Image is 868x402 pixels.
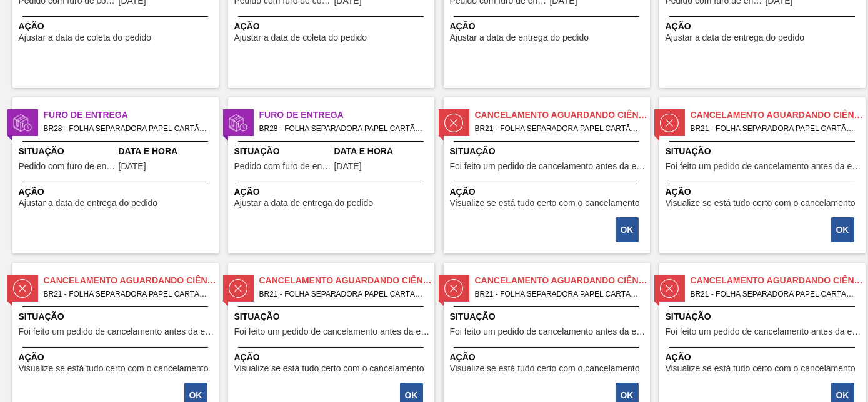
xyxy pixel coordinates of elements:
span: Foi feito um pedido de cancelamento antes da etapa de aguardando faturamento [450,327,647,336]
span: BR21 - FOLHA SEPARADORA PAPEL CARTÃO Pedido - 1873710 [259,287,424,301]
span: Situação [19,145,116,158]
span: Situação [450,145,647,158]
span: Cancelamento aguardando ciência [44,274,219,287]
span: Visualize se está tudo certo com o cancelamento [666,199,856,208]
span: Foi feito um pedido de cancelamento antes da etapa de aguardando faturamento [234,327,431,336]
span: Ação [666,185,862,199]
span: Ação [450,185,647,199]
span: Cancelamento aguardando ciência [259,274,434,287]
span: Ação [234,351,431,364]
span: Pedido com furo de entrega [19,162,116,171]
span: Ação [450,351,647,364]
img: status [660,114,679,132]
span: BR21 - FOLHA SEPARADORA PAPEL CARTÃO Pedido - 1873714 [691,287,856,301]
span: Ação [666,20,862,33]
img: status [13,279,32,298]
span: Data e Hora [334,145,431,158]
div: Completar tarefa: 30068868 [832,216,856,243]
span: Cancelamento aguardando ciência [691,274,866,287]
span: 28/08/2025, [334,162,362,171]
img: status [229,279,247,298]
span: Foi feito um pedido de cancelamento antes da etapa de aguardando faturamento [666,162,862,171]
img: status [444,279,463,298]
span: Situação [666,310,862,323]
span: Visualize se está tudo certo com o cancelamento [450,199,640,208]
span: Situação [19,310,216,323]
img: status [13,114,32,132]
span: Ajustar a data de entrega do pedido [666,33,805,42]
button: OK [831,217,854,242]
span: Cancelamento aguardando ciência [475,274,650,287]
span: Visualize se está tudo certo com o cancelamento [666,364,856,373]
span: Pedido com furo de entrega [234,162,331,171]
span: Ação [666,351,862,364]
span: Cancelamento aguardando ciência [691,109,866,122]
span: Visualize se está tudo certo com o cancelamento [234,364,424,373]
span: BR28 - FOLHA SEPARADORA PAPEL CARTÃO Pedido - 1975298 [259,122,424,135]
span: Ação [19,185,216,199]
span: Ação [450,20,647,33]
span: Ajustar a data de coleta do pedido [234,33,367,42]
span: BR21 - FOLHA SEPARADORA PAPEL CARTÃO Pedido - 1873707 [44,287,209,301]
span: Ação [19,351,216,364]
div: Completar tarefa: 30068867 [617,216,640,243]
span: BR21 - FOLHA SEPARADORA PAPEL CARTÃO Pedido - 1873698 [475,122,640,135]
span: Ajustar a data de coleta do pedido [19,33,152,42]
span: Ajustar a data de entrega do pedido [234,199,374,208]
span: Visualize se está tudo certo com o cancelamento [19,364,209,373]
span: Foi feito um pedido de cancelamento antes da etapa de aguardando faturamento [450,162,647,171]
span: Situação [450,310,647,323]
span: Data e Hora [119,145,216,158]
span: BR28 - FOLHA SEPARADORA PAPEL CARTÃO Pedido - 1990882 [44,122,209,135]
span: Situação [234,310,431,323]
span: Foi feito um pedido de cancelamento antes da etapa de aguardando faturamento [19,327,216,336]
span: Ação [234,185,431,199]
span: Visualize se está tudo certo com o cancelamento [450,364,640,373]
span: BR21 - FOLHA SEPARADORA PAPEL CARTÃO Pedido - 1873701 [691,122,856,135]
span: Situação [666,145,862,158]
span: 29/08/2025, [119,162,146,171]
img: status [660,279,679,298]
span: BR21 - FOLHA SEPARADORA PAPEL CARTÃO Pedido - 1873712 [475,287,640,301]
span: Ação [19,20,216,33]
span: Ajustar a data de entrega do pedido [450,33,589,42]
span: Ação [234,20,431,33]
span: Situação [234,145,331,158]
img: status [229,114,247,132]
span: Cancelamento aguardando ciência [475,109,650,122]
img: status [444,114,463,132]
span: Furo de Entrega [259,109,434,122]
button: OK [616,217,639,242]
span: Furo de Entrega [44,109,219,122]
span: Foi feito um pedido de cancelamento antes da etapa de aguardando faturamento [666,327,862,336]
span: Ajustar a data de entrega do pedido [19,199,158,208]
